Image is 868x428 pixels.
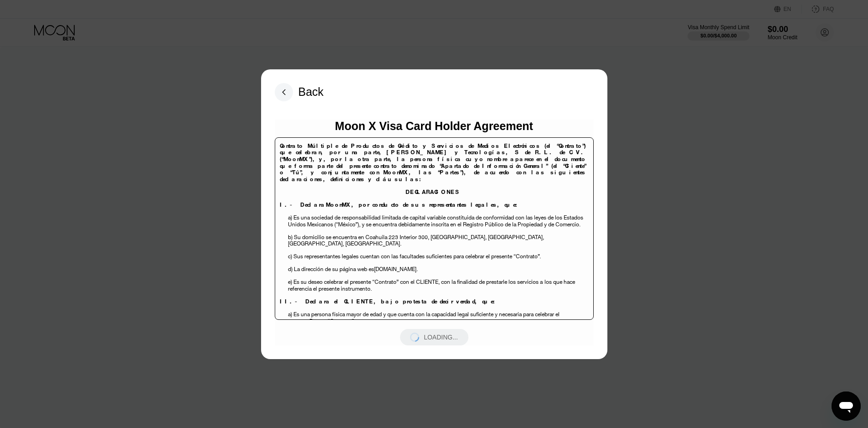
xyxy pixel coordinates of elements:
[536,278,543,286] span: s a
[406,188,461,196] span: DECLARACIONES
[288,310,560,325] span: a) Es una persona física mayor de edad y que cuenta con la capacidad legal suficiente y necesaria...
[280,298,497,305] span: II.- Declara el CLIENTE, bajo protesta de decir verdad, que:
[288,233,364,241] span: b) Su domicilio se encuentra en
[288,278,291,286] span: e
[335,120,533,133] div: Moon X Visa Card Holder Agreement
[280,155,586,176] span: y, por la otra parte, la persona física cuyo nombre aparece en el documento que forma parte del p...
[288,278,575,292] span: los que hace referencia el presente instrumento.
[280,168,586,183] span: , las “Partes”), de acuerdo con las siguientes declaraciones, definiciones y cláusulas:
[365,233,543,241] span: Coahuila 223 Interior 300, [GEOGRAPHIC_DATA], [GEOGRAPHIC_DATA]
[291,265,374,273] span: ) La dirección de su página web es
[280,142,586,157] span: Contrato Múltiple de Productos de Crédito y Servicios de Medios Electrónicos (el “Contrato”) que ...
[298,85,324,99] div: Back
[374,265,418,273] span: [DOMAIN_NAME].
[291,278,536,286] span: ) Es su deseo celebrar el presente “Contrato” con el CLIENTE, con la finalidad de prestarle los s...
[280,148,586,163] span: [PERSON_NAME] y Tecnologías, S de R.L. de C.V. (“MoonMX”),
[351,201,519,209] span: , por conducto de sus representantes legales, que:
[288,265,291,273] span: d
[291,252,541,260] span: ) Sus representantes legales cuentan con las facultades suficientes para celebrar el presente “Co...
[288,233,544,248] span: , [GEOGRAPHIC_DATA], [GEOGRAPHIC_DATA].
[280,201,326,209] span: I.- Declara
[383,168,409,176] span: MoonMX
[275,83,324,101] div: Back
[288,214,583,228] span: a) Es una sociedad de responsabilidad limitada de capital variable constituida de conformidad con...
[326,201,351,209] span: MoonMX
[288,252,291,260] span: c
[832,391,861,421] iframe: Button to launch messaging window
